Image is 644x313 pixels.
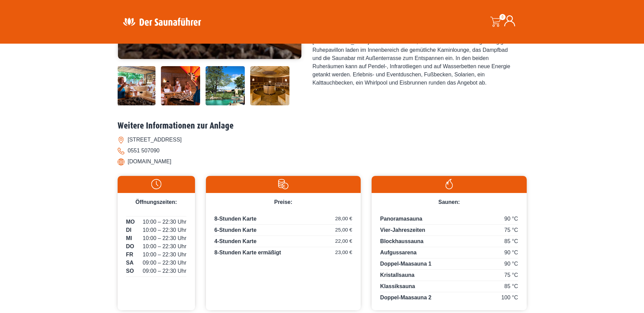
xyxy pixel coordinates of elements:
span: 0 [499,14,506,20]
span: 10:00 – 22:30 Uhr [143,242,186,251]
p: 4-Stunden Karte [214,237,352,247]
span: Panoramasauna [380,216,422,222]
span: 10:00 – 22:30 Uhr [143,234,186,242]
div: Körperliche und geistige Entspannung, tief durchatmen, sich im kühlen Nass erfrischen und dem All... [313,13,517,87]
p: 8-Stunden Karte ermäßigt [214,249,352,257]
span: 75 °C [504,271,518,279]
span: Preise: [274,199,292,205]
p: 8-Stunden Karte [214,215,352,225]
p: 6-Stunden Karte [214,226,352,236]
span: 90 °C [504,215,518,223]
span: Doppel-Maasauna 2 [380,295,431,300]
span: Vier-Jahreszeiten [380,227,425,233]
span: 10:00 – 22:30 Uhr [143,251,186,259]
img: Flamme-weiss.svg [375,179,523,189]
span: Blockhaussauna [380,238,423,244]
span: FR [126,251,133,259]
img: Preise-weiss.svg [209,179,357,189]
span: 09:00 – 22:30 Uhr [143,267,186,275]
li: 0551 507090 [118,145,527,156]
li: [STREET_ADDRESS] [118,134,527,145]
span: 28,00 € [335,215,352,223]
span: 25,00 € [335,226,352,234]
span: Kristallsauna [380,272,414,278]
img: Uhr-weiss.svg [121,179,192,189]
span: 90 °C [504,260,518,268]
span: 23,00 € [335,249,352,256]
span: Doppel-Maasauna 1 [380,261,431,267]
span: Öffnungszeiten: [135,199,177,205]
span: MO [126,218,135,226]
span: Klassiksauna [380,283,415,289]
span: DI [126,226,132,234]
span: DO [126,242,134,251]
span: SA [126,259,134,267]
span: SO [126,267,134,275]
span: 90 °C [504,249,518,257]
li: [DOMAIN_NAME] [118,156,527,167]
span: 09:00 – 22:30 Uhr [143,259,186,267]
span: 22,00 € [335,237,352,245]
span: 75 °C [504,226,518,234]
span: 10:00 – 22:30 Uhr [143,226,186,234]
span: Aufgussarena [380,250,417,255]
span: 10:00 – 22:30 Uhr [143,218,186,226]
span: 100 °C [501,294,518,302]
span: 85 °C [504,237,518,245]
span: 85 °C [504,282,518,290]
h2: Weitere Informationen zur Anlage [118,121,527,131]
span: Saunen: [438,199,460,205]
span: MI [126,234,132,242]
